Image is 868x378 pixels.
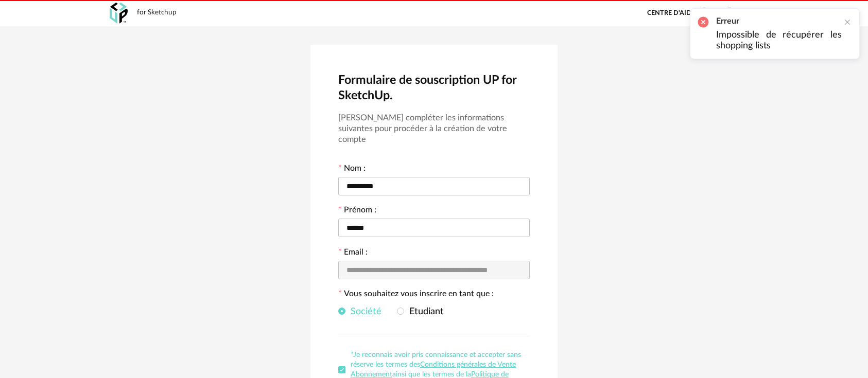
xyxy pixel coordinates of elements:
img: OXP [110,3,128,24]
label: Vous souhaitez vous inscrire en tant que : [338,290,494,300]
span: Help Circle Outline icon [698,7,710,19]
span: Société [345,307,381,316]
h3: [PERSON_NAME] compléter les informations suivantes pour procéder à la création de votre compte [338,113,530,145]
span: Centre d'aideHelp Circle Outline icon [647,7,710,19]
a: Conditions générales de Vente Abonnement [351,361,516,378]
p: Impossible de récupérer les shopping lists [716,30,842,51]
span: Account Circle icon [723,7,740,19]
span: Account Circle icon [723,7,736,19]
img: fr [747,7,758,19]
label: Nom : [338,165,366,175]
label: Prénom : [338,206,376,217]
h2: Formulaire de souscription UP for SketchUp. [338,73,530,104]
div: for Sketchup [137,8,177,17]
span: Etudiant [404,307,444,316]
h2: Erreur [716,16,842,27]
label: Email : [338,248,368,259]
